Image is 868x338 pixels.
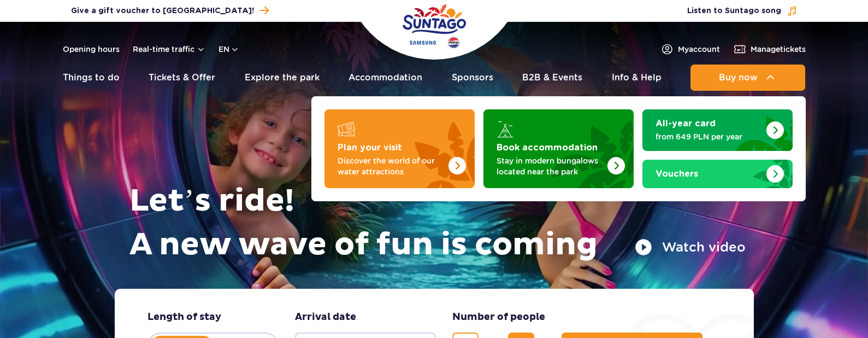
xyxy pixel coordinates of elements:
a: Book accommodation [483,109,634,188]
strong: Book accommodation [497,143,598,152]
p: Discover the world of our water attractions [338,155,444,177]
a: Accommodation [349,65,422,91]
span: Length of stay [147,311,221,324]
a: Tickets & Offer [149,65,215,91]
button: Real-time traffic [133,45,205,54]
a: Info & Help [612,65,662,91]
a: Explore the park [245,65,320,91]
button: Buy now [690,65,805,91]
p: Stay in modern bungalows located near the park [497,155,603,177]
a: Vouchers [642,160,793,188]
a: All-year card [642,109,793,151]
span: My account [678,44,720,55]
h1: Let’s ride! A new wave of fun is coming [129,179,746,267]
a: Sponsors [452,65,493,91]
a: Opening hours [63,44,120,55]
span: Give a gift voucher to [GEOGRAPHIC_DATA]! [71,5,254,16]
button: en [219,44,239,55]
a: Myaccount [660,43,720,56]
strong: All-year card [656,119,716,128]
span: Manage tickets [751,44,806,55]
strong: Vouchers [656,170,698,178]
span: Listen to Suntago song [687,5,781,16]
a: Things to do [63,65,120,91]
span: Arrival date [295,311,356,324]
span: Buy now [719,73,758,83]
a: Give a gift voucher to [GEOGRAPHIC_DATA]! [71,3,269,18]
button: Watch video [635,238,746,256]
strong: Plan your visit [338,143,402,152]
a: Managetickets [733,43,806,56]
p: from 649 PLN per year [656,131,762,142]
a: Plan your visit [324,109,475,188]
span: Number of people [452,311,545,324]
a: B2B & Events [522,65,582,91]
button: Listen to Suntago song [687,5,798,16]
